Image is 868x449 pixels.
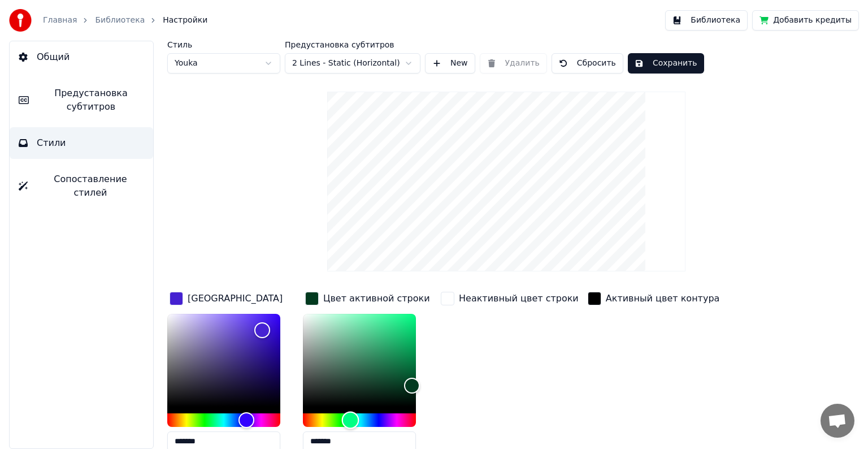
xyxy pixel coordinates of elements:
[10,41,153,73] button: Общий
[285,41,420,49] label: Предустановка субтитров
[303,290,432,308] button: Цвет активной строки
[459,292,579,305] div: Неактивный цвет строки
[167,290,285,308] button: [GEOGRAPHIC_DATA]
[43,15,207,26] nav: breadcrumb
[38,87,144,114] span: Предустановка субтитров
[9,9,32,32] img: youka
[163,15,207,26] span: Настройки
[167,314,280,407] div: Color
[752,10,859,31] button: Добавить кредиты
[552,53,623,74] button: Сбросить
[95,15,145,26] a: Библиотека
[606,292,720,305] div: Активный цвет контура
[167,413,280,427] div: Hue
[439,290,581,308] button: Неактивный цвет строки
[425,53,475,74] button: New
[821,404,854,438] div: Открытый чат
[43,15,77,26] a: Главная
[167,41,280,49] label: Стиль
[323,292,430,305] div: Цвет активной строки
[585,290,722,308] button: Активный цвет контура
[37,172,144,200] span: Сопоставление стилей
[10,163,153,209] button: Сопоставление стилей
[37,50,70,64] span: Общий
[303,413,416,427] div: Hue
[628,53,704,74] button: Сохранить
[10,127,153,159] button: Стили
[10,77,153,123] button: Предустановка субтитров
[303,314,416,407] div: Color
[37,136,66,150] span: Стили
[665,10,748,31] button: Библиотека
[188,292,283,305] div: [GEOGRAPHIC_DATA]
